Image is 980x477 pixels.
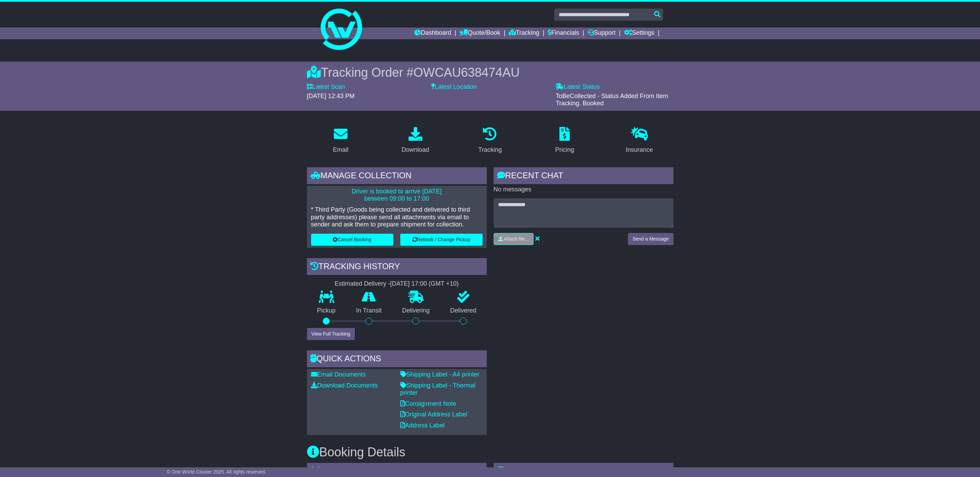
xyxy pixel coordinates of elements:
[307,307,346,315] p: Pickup
[556,83,600,91] label: Latest Status
[628,233,673,245] button: Send a Message
[400,382,476,396] a: Shipping Label - Thermal printer
[494,167,673,186] div: RECENT CHAT
[414,28,451,39] a: Dashboard
[548,28,579,39] a: Financials
[397,125,434,157] a: Download
[307,93,355,99] span: [DATE] 12:43 PM
[307,83,345,91] label: Latest Scan
[624,28,654,39] a: Settings
[333,145,348,155] div: Email
[307,167,487,186] div: Manage collection
[440,307,487,315] p: Delivered
[626,145,653,155] div: Insurance
[400,422,445,429] a: Address Label
[509,28,539,39] a: Tracking
[307,328,355,340] button: View Full Tracking
[311,206,483,229] p: * Third Party (Goods being collected and delivered to third party addresses) please send all atta...
[307,445,673,459] h3: Booking Details
[478,145,502,155] div: Tracking
[307,280,487,288] div: Estimated Delivery -
[328,125,353,157] a: Email
[551,125,579,157] a: Pricing
[474,125,506,157] a: Tracking
[431,83,477,91] label: Latest Location
[392,307,440,315] p: Delivering
[494,186,673,193] p: No messages
[311,188,483,203] p: Driver is booked to arrive [DATE] between 09:00 to 17:00
[307,65,673,80] div: Tracking Order #
[400,400,456,407] a: Consignment Note
[311,371,366,378] a: Email Documents
[413,65,519,79] span: OWCAU638474AU
[307,258,487,277] div: Tracking history
[555,145,574,155] div: Pricing
[400,411,467,418] a: Original Address Label
[556,93,668,107] span: ToBeCollected - Status Added From Item Tracking. Booked
[167,469,266,475] span: © One World Courier 2025. All rights reserved.
[460,28,500,39] a: Quote/Book
[400,234,483,246] button: Rebook / Change Pickup
[621,125,658,157] a: Insurance
[311,382,378,389] a: Download Documents
[346,307,392,315] p: In Transit
[311,234,393,246] button: Cancel Booking
[390,280,459,288] div: [DATE] 17:00 (GMT +10)
[402,145,429,155] div: Download
[307,350,487,369] div: Quick Actions
[588,28,616,39] a: Support
[400,371,479,378] a: Shipping Label - A4 printer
